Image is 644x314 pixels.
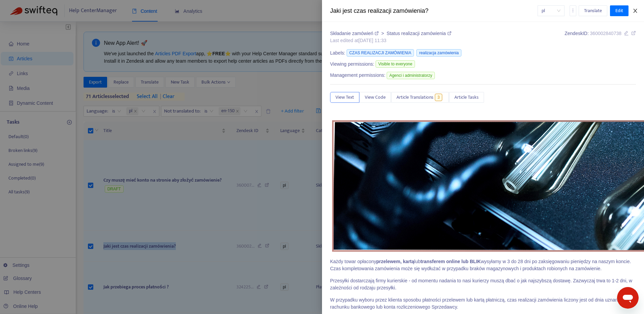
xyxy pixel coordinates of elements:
[590,31,621,36] span: 360002840738
[584,7,602,14] span: Translate
[570,5,576,16] button: more
[330,258,636,272] p: Każdy towar opłacony lub wysyłamy w 3 do 28 dni po zaksięgowaniu pieniędzy na naszym koncie. Czas...
[579,5,607,16] button: Translate
[631,8,640,14] button: Close
[542,6,560,16] span: pl
[330,277,636,291] p: Przesyłki dostarczają firmy kurierskie - od momentu nadania to nasi kurierzy muszą dbać o jak naj...
[330,30,451,37] div: >
[416,49,461,57] span: realizacja zamówienia
[335,94,354,101] span: View Text
[454,94,479,101] span: Article Tasks
[347,49,414,57] span: CZAS REALIZACJI ZAMÓWIENIA
[396,94,433,101] span: Article Translations
[330,37,451,44] div: Last edited at [DATE] 11:33
[330,92,359,103] button: View Text
[387,31,451,36] a: Status realizacji zamówienia
[376,259,414,264] strong: przelewem, kartą
[330,6,538,15] div: Jaki jest czas realizacji zamówienia?
[421,259,481,264] strong: transferem online lub BLIK
[617,287,639,309] iframe: Przycisk uruchamiania okna komunikatora, konwersacja w toku
[330,296,636,311] p: W przypadku wyboru przez klienta sposobu płatności przelewem lub kartą płatniczą, czas realizacji...
[435,94,443,101] span: 3
[391,92,449,103] button: Article Translations3
[565,30,636,44] div: Zendesk ID:
[449,92,484,103] button: Article Tasks
[359,92,391,103] button: View Code
[571,8,575,13] span: more
[387,72,435,79] span: Agenci i administratorzy
[330,72,385,79] span: Management permissions:
[376,60,415,68] span: Visible to everyone
[330,61,374,68] span: Viewing permissions:
[615,7,623,14] span: Edit
[633,8,638,13] span: close
[330,31,380,36] a: Składanie zamówień
[610,5,629,16] button: Edit
[330,50,345,57] span: Labels:
[365,94,386,101] span: View Code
